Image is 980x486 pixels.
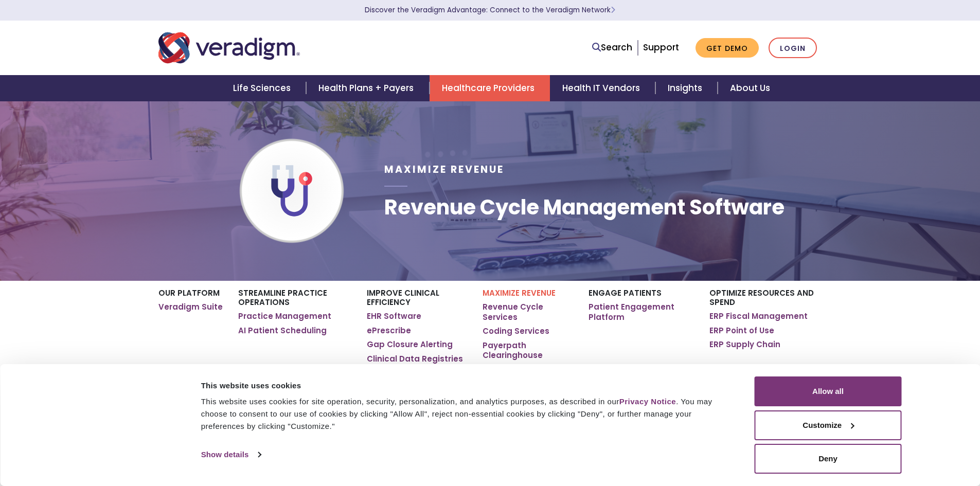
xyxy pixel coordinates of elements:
[201,395,732,433] div: This website uses cookies for site operation, security, personalization, and analytics purposes, ...
[238,326,327,336] a: AI Patient Scheduling
[755,410,902,440] button: Customize
[221,75,306,101] a: Life Sciences
[550,75,655,101] a: Health IT Vendors
[619,397,676,406] a: Privacy Notice
[365,5,615,15] a: Discover the Veradigm Advantage: Connect to the Veradigm NetworkLearn More
[709,339,780,350] a: ERP Supply Chain
[367,354,463,364] a: Clinical Data Registries
[592,41,632,55] a: Search
[643,41,679,53] a: Support
[367,311,421,321] a: EHR Software
[201,380,732,392] div: This website uses cookies
[709,326,774,336] a: ERP Point of Use
[483,340,573,361] a: Payerpath Clearinghouse
[158,31,300,65] img: Veradigm logo
[367,339,453,350] a: Gap Closure Alerting
[430,75,550,101] a: Healthcare Providers
[483,326,549,336] a: Coding Services
[769,38,817,59] a: Login
[755,376,902,406] button: Allow all
[306,75,429,101] a: Health Plans + Payers
[384,195,785,220] h1: Revenue Cycle Management Software
[589,302,694,322] a: Patient Engagement Platform
[655,75,718,101] a: Insights
[483,302,573,322] a: Revenue Cycle Services
[384,163,504,176] span: Maximize Revenue
[238,311,331,321] a: Practice Management
[367,326,411,336] a: ePrescribe
[201,447,261,462] a: Show details
[611,5,615,15] span: Learn More
[755,444,902,474] button: Deny
[709,311,808,321] a: ERP Fiscal Management
[718,75,782,101] a: About Us
[158,302,223,312] a: Veradigm Suite
[696,38,759,58] a: Get Demo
